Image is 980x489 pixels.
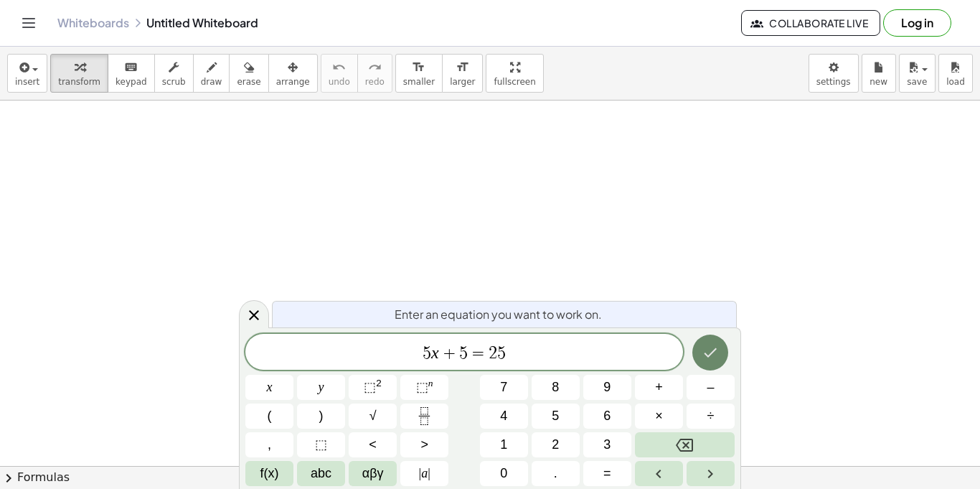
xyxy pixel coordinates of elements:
[297,404,345,429] button: )
[245,375,293,400] button: x
[357,54,392,93] button: redoredo
[532,375,580,400] button: 8
[459,345,468,362] span: 5
[870,77,887,87] span: new
[816,77,851,87] span: settings
[7,54,47,93] button: insert
[376,378,382,388] sup: 2
[237,77,260,87] span: erase
[268,406,272,426] span: (
[456,59,469,76] i: format_size
[500,378,507,397] span: 7
[395,54,443,93] button: format_sizesmaller
[201,77,222,87] span: draw
[707,378,714,397] span: –
[319,378,324,397] span: y
[419,464,430,483] span: a
[108,54,155,93] button: keyboardkeypad
[297,461,345,486] button: Alphabet
[635,404,683,429] button: Times
[687,375,735,400] button: Minus
[319,406,324,426] span: )
[124,59,138,76] i: keyboard
[50,54,108,93] button: transform
[364,380,376,394] span: ⬚
[403,77,435,87] span: smaller
[489,345,497,362] span: 2
[497,345,506,362] span: 5
[321,54,358,93] button: undoundo
[268,54,318,93] button: arrange
[162,77,186,87] span: scrub
[707,406,715,426] span: ÷
[245,461,293,486] button: Functions
[603,406,611,426] span: 6
[329,77,350,87] span: undo
[552,435,559,455] span: 2
[655,406,663,426] span: ×
[583,375,631,400] button: 9
[365,77,385,87] span: redo
[57,16,129,30] a: Whiteboards
[400,461,448,486] button: Absolute value
[193,54,230,93] button: draw
[58,77,100,87] span: transform
[349,432,397,457] button: Less than
[420,435,428,455] span: >
[315,435,327,455] span: ⬚
[583,461,631,486] button: Equals
[583,404,631,429] button: 6
[267,378,273,397] span: x
[349,375,397,400] button: Squared
[349,461,397,486] button: Greek alphabet
[400,375,448,400] button: Superscript
[15,77,39,87] span: insert
[468,345,489,362] span: =
[500,406,507,426] span: 4
[349,404,397,429] button: Square root
[480,461,528,486] button: 0
[245,432,293,457] button: ,
[276,77,310,87] span: arrange
[439,345,460,362] span: +
[480,432,528,457] button: 1
[428,466,430,480] span: |
[635,461,683,486] button: Left arrow
[532,404,580,429] button: 5
[154,54,194,93] button: scrub
[500,464,507,483] span: 0
[116,77,147,87] span: keypad
[635,375,683,400] button: Plus
[400,432,448,457] button: Greater than
[229,54,268,93] button: erase
[297,432,345,457] button: Placeholder
[395,306,602,323] span: Enter an equation you want to work on.
[260,464,279,483] span: f(x)
[412,59,425,76] i: format_size
[500,435,507,455] span: 1
[603,435,611,455] span: 3
[416,380,428,394] span: ⬚
[268,435,271,455] span: ,
[862,54,896,93] button: new
[423,345,431,362] span: 5
[583,432,631,457] button: 3
[687,404,735,429] button: Divide
[494,77,535,87] span: fullscreen
[368,59,382,76] i: redo
[297,375,345,400] button: y
[552,378,559,397] span: 8
[419,466,422,480] span: |
[741,10,880,36] button: Collaborate Live
[450,77,475,87] span: larger
[369,435,377,455] span: <
[442,54,483,93] button: format_sizelarger
[635,432,735,457] button: Backspace
[692,335,728,371] button: Done
[753,17,868,29] span: Collaborate Live
[809,54,859,93] button: settings
[245,404,293,429] button: (
[552,406,559,426] span: 5
[687,461,735,486] button: Right arrow
[655,378,663,397] span: +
